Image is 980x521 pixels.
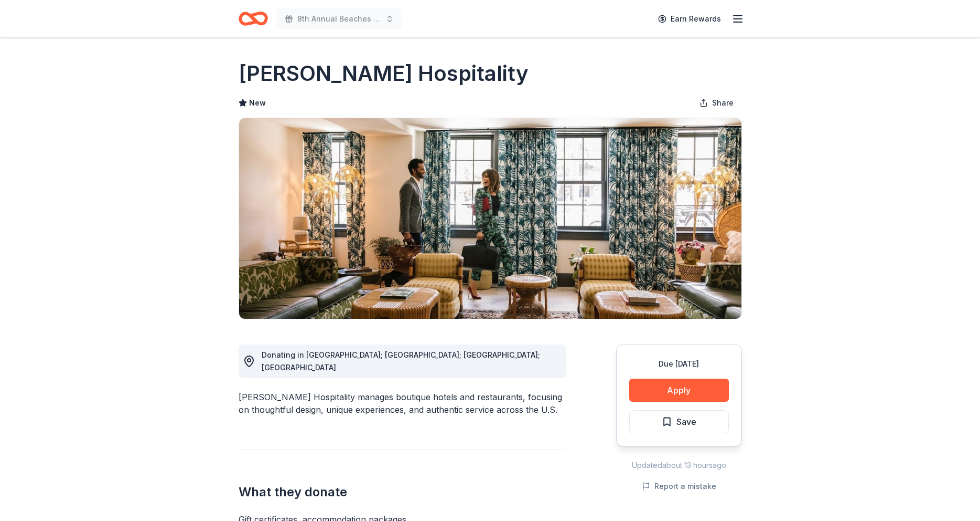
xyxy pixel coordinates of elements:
span: Save [676,415,696,429]
button: Apply [629,379,729,402]
h1: [PERSON_NAME] Hospitality [239,59,529,88]
button: Share [691,92,742,113]
span: New [249,97,266,109]
span: Donating in [GEOGRAPHIC_DATA]; [GEOGRAPHIC_DATA]; [GEOGRAPHIC_DATA]; [GEOGRAPHIC_DATA] [262,350,540,372]
button: Save [629,410,729,433]
button: 8th Annual Beaches Tour of Homes [276,8,402,29]
a: Earn Rewards [652,9,727,28]
img: Image for Oliver Hospitality [239,118,741,319]
div: Due [DATE] [629,358,729,370]
h2: What they donate [239,484,566,501]
div: Updated about 13 hours ago [616,459,742,472]
button: Report a mistake [642,480,716,493]
span: Share [712,97,734,109]
span: 8th Annual Beaches Tour of Homes [297,13,381,25]
a: Home [239,6,268,31]
div: [PERSON_NAME] Hospitality manages boutique hotels and restaurants, focusing on thoughtful design,... [239,391,566,416]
